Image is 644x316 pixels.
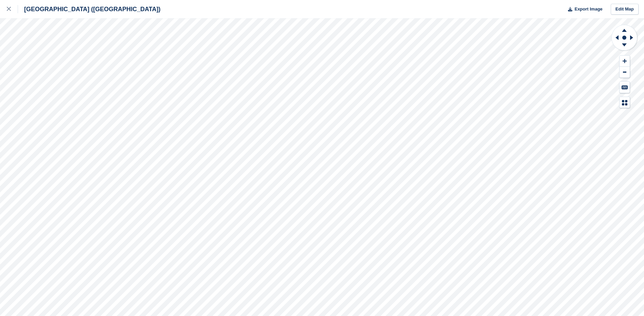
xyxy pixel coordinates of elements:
[564,4,603,15] button: Export Image
[620,97,630,108] button: Map Legend
[620,56,630,67] button: Zoom In
[574,6,602,13] span: Export Image
[18,5,161,13] div: [GEOGRAPHIC_DATA] ([GEOGRAPHIC_DATA])
[620,82,630,93] button: Keyboard Shortcuts
[620,67,630,78] button: Zoom Out
[611,4,639,15] a: Edit Map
